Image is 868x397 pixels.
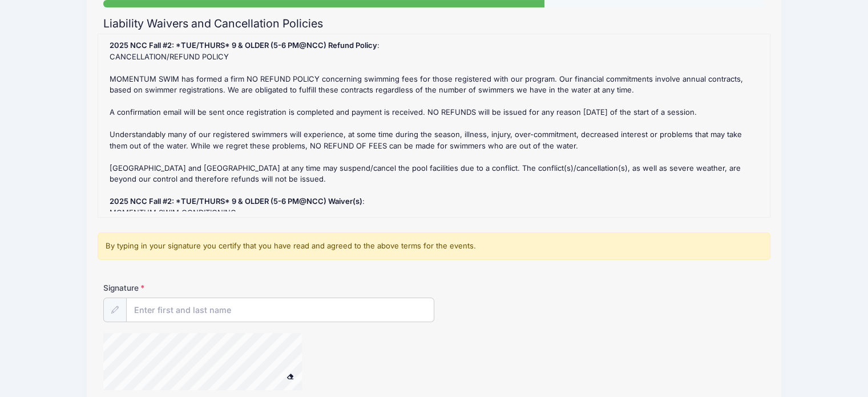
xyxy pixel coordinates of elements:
[103,17,765,30] h2: Liability Waivers and Cancellation Policies
[104,40,764,211] div: : CANCELLATION/REFUND POLICY MOMENTUM SWIM has formed a firm NO REFUND POLICY concerning swimming...
[103,282,269,294] label: Signature
[126,298,434,322] input: Enter first and last name
[110,197,362,206] strong: 2025 NCC Fall #2: *TUE/THURS* 9 & OLDER (5-6 PM@NCC) Waiver(s)
[98,232,770,260] div: By typing in your signature you certify that you have read and agreed to the above terms for the ...
[110,41,377,50] strong: 2025 NCC Fall #2: *TUE/THURS* 9 & OLDER (5-6 PM@NCC) Refund Policy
